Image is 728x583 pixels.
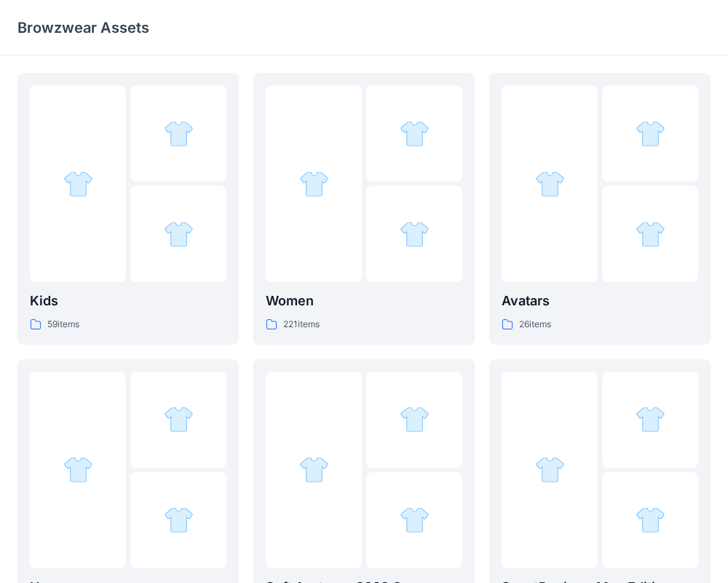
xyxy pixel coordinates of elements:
[63,169,93,199] img: folder 1
[519,317,551,332] p: 26 items
[400,119,430,149] img: folder 2
[636,404,665,434] img: folder 2
[400,404,430,434] img: folder 2
[400,505,430,535] img: folder 3
[636,119,665,149] img: folder 2
[17,17,149,38] p: Browzwear Assets
[164,505,194,535] img: folder 3
[266,291,462,311] p: Women
[636,219,665,249] img: folder 3
[502,291,698,311] p: Avatars
[30,291,226,311] p: Kids
[299,455,329,485] img: folder 1
[535,455,565,485] img: folder 1
[17,73,239,345] a: folder 1folder 2folder 3Kids59items
[283,317,320,332] p: 221 items
[164,119,194,149] img: folder 2
[400,219,430,249] img: folder 3
[489,73,711,345] a: folder 1folder 2folder 3Avatars26items
[299,169,329,199] img: folder 1
[63,455,93,485] img: folder 1
[164,404,194,434] img: folder 2
[47,317,79,332] p: 59 items
[164,219,194,249] img: folder 3
[253,73,475,345] a: folder 1folder 2folder 3Women221items
[535,169,565,199] img: folder 1
[636,505,665,535] img: folder 3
